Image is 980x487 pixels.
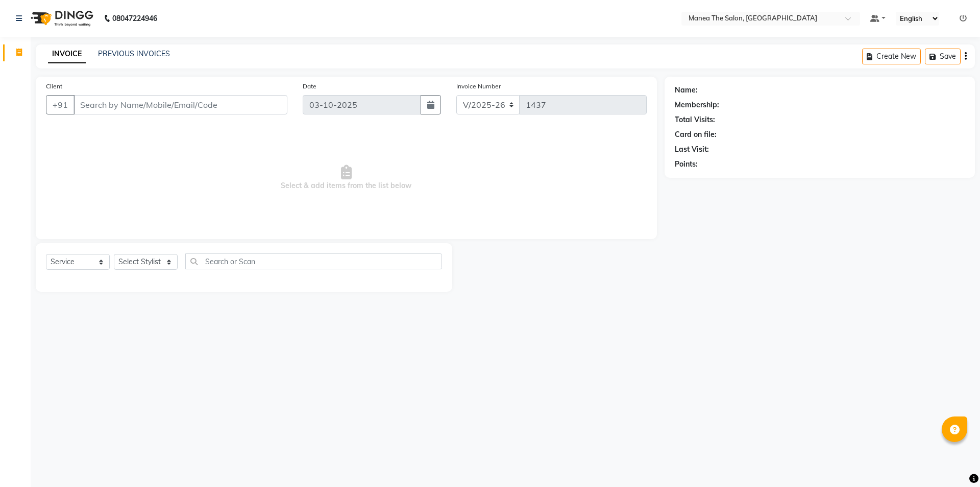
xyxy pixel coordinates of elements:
b: 08047224946 [112,4,157,33]
input: Search by Name/Mobile/Email/Code [73,95,287,114]
button: +91 [46,95,75,114]
div: Name: [675,85,698,96]
div: Points: [675,159,698,170]
iframe: chat widget [937,446,970,477]
label: Client [46,82,62,91]
button: Save [925,49,961,64]
div: Total Visits: [675,114,715,125]
a: INVOICE [48,45,86,63]
a: PREVIOUS INVOICES [98,49,170,58]
img: logo [26,4,96,33]
label: Date [303,82,316,91]
span: Select & add items from the list below [46,127,647,229]
input: Search or Scan [185,253,442,269]
div: Membership: [675,100,719,110]
div: Card on file: [675,129,717,140]
label: Invoice Number [456,82,501,91]
div: Last Visit: [675,144,709,155]
button: Create New [862,49,921,64]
